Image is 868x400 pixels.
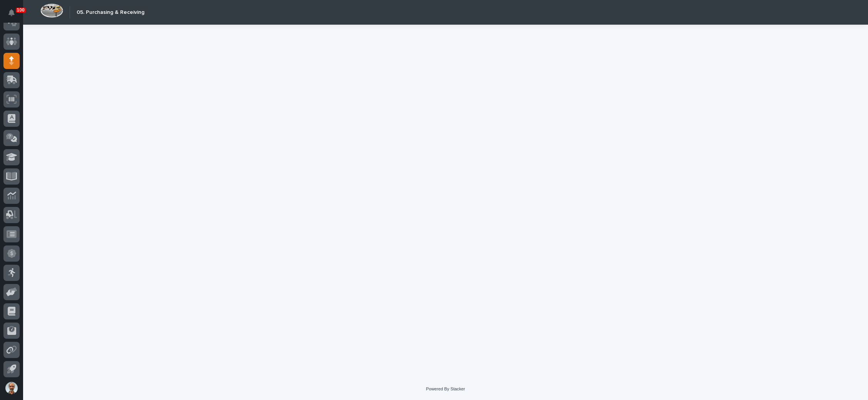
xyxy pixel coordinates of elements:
h2: 05. Purchasing & Receiving [77,9,144,16]
div: Notifications100 [10,9,20,22]
p: 100 [17,7,25,13]
button: users-avatar [3,380,20,396]
button: Notifications [3,5,20,21]
img: Workspace Logo [40,3,63,18]
a: Powered By Stacker [426,387,465,391]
